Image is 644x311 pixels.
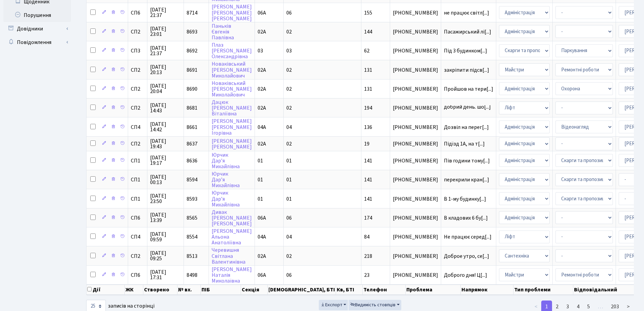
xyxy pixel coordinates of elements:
[258,66,266,74] span: 02А
[150,250,181,261] span: [DATE] 09:25
[258,176,263,183] span: 01
[336,285,363,295] th: Кв, БТІ
[212,151,240,170] a: ЮрчикДар’яМихайлівна
[573,285,634,295] th: Відповідальний
[393,125,438,130] span: [PHONE_NUMBER]
[150,231,181,242] span: [DATE] 09:59
[187,9,197,17] span: 8714
[364,85,372,93] span: 131
[364,124,372,131] span: 136
[393,196,438,202] span: [PHONE_NUMBER]
[3,36,71,49] a: Повідомлення
[286,104,292,112] span: 02
[444,252,489,260] span: Доброе утро, се[...]
[393,177,438,182] span: [PHONE_NUMBER]
[364,233,369,241] span: 84
[150,7,181,18] span: [DATE] 21:37
[212,80,252,98] a: Новаківський[PERSON_NAME]Миколайович
[258,252,266,260] span: 02А
[393,29,438,35] span: [PHONE_NUMBER]
[131,196,144,202] span: СП1
[286,271,292,279] span: 06
[286,9,292,17] span: 06
[241,285,268,295] th: Секція
[212,266,252,285] a: [PERSON_NAME]НаталіяМиколаївна
[444,157,490,164] span: Пів години тому[...]
[131,234,144,240] span: СП4
[286,214,292,222] span: 06
[364,47,369,54] span: 62
[187,124,197,131] span: 8661
[349,300,401,310] button: Видимість стовпців
[212,170,240,189] a: ЮрчикДар’яМихайлівна
[187,176,197,183] span: 8594
[187,140,197,148] span: 8637
[150,193,181,204] span: [DATE] 23:50
[393,158,438,163] span: [PHONE_NUMBER]
[286,176,292,183] span: 01
[444,9,489,17] span: не працює світл[...]
[131,215,144,221] span: СП6
[150,64,181,75] span: [DATE] 20:13
[150,155,181,166] span: [DATE] 19:17
[364,140,369,148] span: 19
[258,104,266,112] span: 02А
[258,271,266,279] span: 06А
[444,271,487,279] span: Доброго дня! Ц[...]
[444,214,488,222] span: В кладових 6 бу[...]
[87,285,125,295] th: Дії
[393,215,438,221] span: [PHONE_NUMBER]
[444,85,493,93] span: Пройшов на тери[...]
[150,83,181,94] span: [DATE] 20:04
[258,124,266,131] span: 04А
[131,67,144,73] span: СП2
[150,103,181,113] span: [DATE] 14:43
[364,252,372,260] span: 218
[364,9,372,17] span: 155
[286,157,292,164] span: 01
[393,86,438,92] span: [PHONE_NUMBER]
[131,86,144,92] span: СП2
[131,272,144,278] span: СП6
[393,10,438,16] span: [PHONE_NUMBER]
[258,140,266,148] span: 02А
[444,47,487,54] span: Під 3 будинком[...]
[212,208,252,227] a: Дивак[PERSON_NAME][PERSON_NAME]
[514,285,573,295] th: Тип проблеми
[212,247,245,266] a: ЧеревишняСвітланаВалентинівна
[187,104,197,112] span: 8681
[268,285,336,295] th: [DEMOGRAPHIC_DATA], БТІ
[187,271,197,279] span: 8498
[444,176,489,183] span: перекрили кран[...]
[201,285,241,295] th: ПІБ
[364,176,372,183] span: 141
[131,253,144,259] span: СП2
[444,66,489,74] span: закріпити підсв[...]
[286,233,292,241] span: 04
[393,105,438,111] span: [PHONE_NUMBER]
[212,190,240,208] a: ЮрчикДар’яМихайлівна
[177,285,201,295] th: № вх.
[150,45,181,56] span: [DATE] 21:37
[258,233,266,241] span: 04А
[187,85,197,93] span: 8690
[319,300,348,310] button: Експорт
[143,285,177,295] th: Створено
[150,174,181,185] span: [DATE] 00:13
[3,8,71,22] a: Порушення
[212,227,252,246] a: [PERSON_NAME]АльонаАнатоліївна
[393,67,438,73] span: [PHONE_NUMBER]
[444,103,491,111] span: добрий день. шо[...]
[187,195,197,203] span: 8593
[350,302,396,308] span: Видимість стовпців
[212,137,252,151] a: [PERSON_NAME][PERSON_NAME]
[212,41,252,60] a: Плаз[PERSON_NAME]Олександрівна
[212,22,234,41] a: ПаньківЄвгеніяПавлівна
[212,98,252,117] a: Дацюк[PERSON_NAME]Віталіївна
[364,28,372,36] span: 144
[187,233,197,241] span: 8554
[150,26,181,37] span: [DATE] 23:01
[444,195,486,203] span: В 1-му будинку[...]
[364,214,372,222] span: 174
[393,141,438,147] span: [PHONE_NUMBER]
